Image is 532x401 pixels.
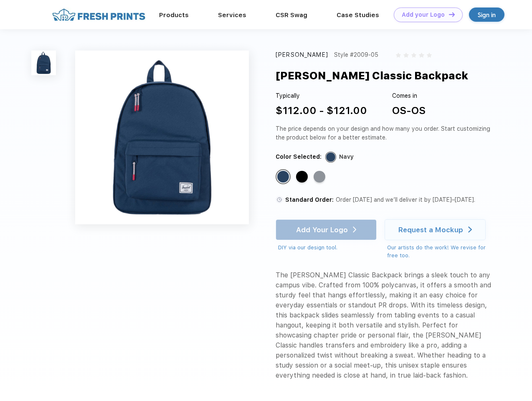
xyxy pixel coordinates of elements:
div: Request a Mockup [398,226,463,234]
div: OS-OS [392,103,426,118]
img: white arrow [468,226,472,233]
div: Navy [277,171,289,183]
a: Products [159,11,189,19]
img: fo%20logo%202.webp [50,8,148,22]
div: Comes in [392,91,426,100]
div: $112.00 - $121.00 [276,103,367,118]
div: Add your Logo [402,11,445,18]
div: The [PERSON_NAME] Classic Backpack brings a sleek touch to any campus vibe. Crafted from 100% pol... [276,270,494,381]
div: Navy [339,152,354,161]
img: gray_star.svg [427,53,432,58]
span: Order [DATE] and we’ll deliver it by [DATE]–[DATE]. [336,196,475,203]
img: gray_star.svg [403,53,408,58]
img: gray_star.svg [396,53,401,58]
img: DT [449,12,455,17]
div: Our artists do the work! We revise for free too. [387,244,494,260]
img: gray_star.svg [419,53,424,58]
div: DIY via our design tool. [278,244,377,252]
div: Typically [276,91,367,100]
div: The price depends on your design and how many you order. Start customizing the product below for ... [276,124,494,142]
span: Standard Order: [285,196,334,203]
img: gray_star.svg [411,53,416,58]
img: standard order [276,196,283,203]
img: func=resize&h=100 [31,51,56,75]
a: Sign in [469,8,504,22]
div: Color Selected: [276,152,322,161]
div: Style #2009-05 [334,51,378,59]
div: [PERSON_NAME] Classic Backpack [276,68,468,84]
div: Raven Crosshatch [314,171,325,183]
div: Black [296,171,308,183]
div: [PERSON_NAME] [276,51,328,59]
img: func=resize&h=640 [75,51,249,224]
div: Sign in [478,10,496,20]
